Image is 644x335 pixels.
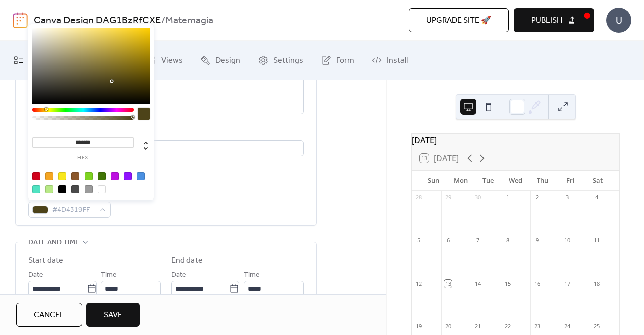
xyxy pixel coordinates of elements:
[504,194,511,202] div: 1
[420,171,447,191] div: Sun
[474,280,481,287] div: 14
[593,323,600,330] div: 25
[6,45,72,76] a: My Events
[426,15,491,27] span: Upgrade site 🚀
[34,11,161,30] a: Canva Design DAG1BzRfCXE
[32,185,40,193] div: #50E3C2
[313,45,362,76] a: Form
[529,171,556,191] div: Thu
[336,53,354,69] span: Form
[444,280,452,287] div: 13
[444,194,452,202] div: 29
[444,237,452,244] div: 6
[606,8,631,33] div: U
[474,194,481,202] div: 30
[364,45,415,76] a: Install
[161,11,165,30] b: /
[86,303,140,327] button: Save
[273,53,303,69] span: Settings
[533,280,541,287] div: 16
[533,323,541,330] div: 23
[101,269,117,281] span: Time
[474,171,502,191] div: Tue
[34,309,64,321] span: Cancel
[502,171,529,191] div: Wed
[474,323,481,330] div: 21
[415,237,422,244] div: 5
[193,45,248,76] a: Design
[514,8,594,32] button: Publish
[474,237,481,244] div: 7
[593,237,600,244] div: 11
[563,280,571,287] div: 17
[444,323,452,330] div: 20
[71,172,79,180] div: #8B572A
[533,194,541,202] div: 2
[593,280,600,287] div: 18
[415,323,422,330] div: 19
[504,323,511,330] div: 22
[409,8,509,32] button: Upgrade site 🚀
[138,45,190,76] a: Views
[98,172,106,180] div: #417505
[111,172,119,180] div: #BD10E0
[171,269,186,281] span: Date
[52,204,95,216] span: #4D4319FF
[45,185,53,193] div: #B8E986
[215,53,240,69] span: Design
[98,185,106,193] div: #FFFFFF
[13,12,28,28] img: logo
[244,269,260,281] span: Time
[504,237,511,244] div: 8
[85,185,93,193] div: #9B9B9B
[447,171,474,191] div: Mon
[593,194,600,202] div: 4
[533,237,541,244] div: 9
[28,126,302,139] div: Location
[28,237,79,249] span: Date and time
[563,194,571,202] div: 3
[412,134,619,146] div: [DATE]
[58,172,66,180] div: #F8E71C
[563,323,571,330] div: 24
[16,303,82,327] button: Cancel
[32,155,134,161] label: hex
[504,280,511,287] div: 15
[104,309,122,321] span: Save
[71,185,79,193] div: #4A4A4A
[28,255,63,267] div: Start date
[415,280,422,287] div: 12
[32,172,40,180] div: #D0021B
[85,172,93,180] div: #7ED321
[171,255,203,267] div: End date
[137,172,145,180] div: #4A90E2
[415,194,422,202] div: 28
[161,53,183,69] span: Views
[28,269,43,281] span: Date
[165,11,213,30] b: Matemagia
[387,53,408,69] span: Install
[563,237,571,244] div: 10
[45,172,53,180] div: #F5A623
[58,185,66,193] div: #000000
[584,171,611,191] div: Sat
[124,172,132,180] div: #9013FE
[531,15,562,27] span: Publish
[556,171,584,191] div: Fri
[251,45,311,76] a: Settings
